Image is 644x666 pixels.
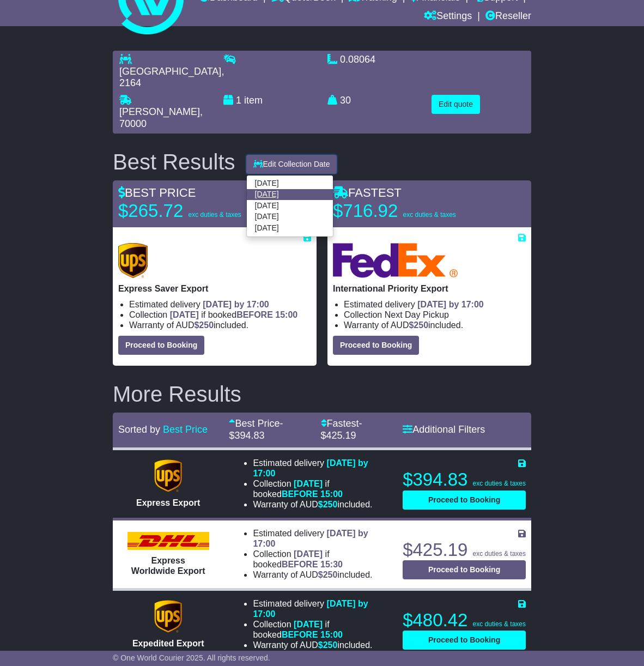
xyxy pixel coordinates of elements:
[321,418,362,441] a: Fastest- $425.19
[188,211,241,219] span: exc duties & taxes
[118,200,254,222] p: $265.72
[326,430,356,441] span: 425.19
[320,630,343,639] span: 15:00
[344,299,526,310] li: Estimated delivery
[340,95,351,106] span: 30
[253,458,368,478] span: [DATE] by 17:00
[403,631,526,650] button: Proceed to Booking
[275,310,297,319] span: 15:00
[253,499,390,510] li: Warranty of AUD included.
[253,528,390,549] li: Estimated delivery
[323,500,338,509] span: 250
[282,560,318,569] span: BEFORE
[229,418,283,441] a: Best Price- $394.83
[154,600,181,633] img: UPS (new): Expedited Export
[323,570,338,579] span: 250
[294,549,323,559] span: [DATE]
[320,560,343,569] span: 15:30
[119,66,224,89] span: , 2164
[282,630,318,639] span: BEFORE
[253,619,390,640] li: Collection
[107,150,241,174] div: Best Results
[409,320,428,330] span: $
[118,424,160,435] span: Sorted by
[253,620,343,639] span: if booked
[119,66,221,77] span: [GEOGRAPHIC_DATA]
[234,430,264,441] span: 394.83
[119,106,200,117] span: [PERSON_NAME]
[118,336,204,355] button: Proceed to Booking
[333,336,419,355] button: Proceed to Booking
[403,211,455,219] span: exc duties & taxes
[323,640,338,650] span: 250
[247,178,333,189] a: [DATE]
[333,200,469,222] p: $716.92
[118,243,148,278] img: UPS (new): Express Saver Export
[253,549,390,570] li: Collection
[294,479,323,488] span: [DATE]
[344,310,526,320] li: Collection
[344,320,526,330] li: Warranty of AUD included.
[129,310,311,320] li: Collection
[414,320,428,330] span: 250
[473,550,526,558] span: exc duties & taxes
[320,489,343,499] span: 15:00
[247,211,333,222] a: [DATE]
[246,155,337,174] button: Edit Collection Date
[136,498,200,507] span: Express Export
[385,310,449,319] span: Next Day Pickup
[403,539,526,561] p: $425.19
[473,480,526,487] span: exc duties & taxes
[119,106,203,129] span: , 70000
[154,459,181,492] img: UPS (new): Express Export
[403,560,526,579] button: Proceed to Booking
[129,320,311,330] li: Warranty of AUD included.
[333,186,402,199] span: FASTEST
[432,95,480,114] button: Edit quote
[229,418,283,441] span: - $
[403,424,485,435] a: Additional Filters
[253,549,343,569] span: if booked
[247,222,333,233] a: [DATE]
[247,200,333,211] a: [DATE]
[485,8,531,26] a: Reseller
[203,300,269,309] span: [DATE] by 17:00
[318,570,338,579] span: $
[253,640,390,650] li: Warranty of AUD included.
[424,8,472,26] a: Settings
[131,556,205,576] span: Express Worldwide Export
[132,639,204,648] span: Expedited Export
[403,491,526,510] button: Proceed to Booking
[321,418,362,441] span: - $
[118,186,196,199] span: BEST PRICE
[236,95,241,106] span: 1
[253,598,390,619] li: Estimated delivery
[118,283,311,294] p: Express Saver Export
[170,310,199,319] span: [DATE]
[253,599,368,619] span: [DATE] by 17:00
[417,300,484,309] span: [DATE] by 17:00
[253,570,390,580] li: Warranty of AUD included.
[294,620,323,629] span: [DATE]
[244,95,263,106] span: item
[163,424,208,435] a: Best Price
[113,653,270,662] span: © One World Courier 2025. All rights reserved.
[247,189,333,200] a: [DATE]
[253,479,390,499] li: Collection
[282,489,318,499] span: BEFORE
[194,320,214,330] span: $
[113,382,531,406] h2: More Results
[170,310,297,319] span: if booked
[253,479,343,499] span: if booked
[318,640,338,650] span: $
[333,283,526,294] p: International Priority Export
[333,243,458,278] img: FedEx Express: International Priority Export
[199,320,214,330] span: 250
[403,609,526,631] p: $480.42
[253,529,368,548] span: [DATE] by 17:00
[127,532,209,550] img: DHL: Express Worldwide Export
[236,310,273,319] span: BEFORE
[318,500,338,509] span: $
[473,620,526,628] span: exc duties & taxes
[403,469,526,491] p: $394.83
